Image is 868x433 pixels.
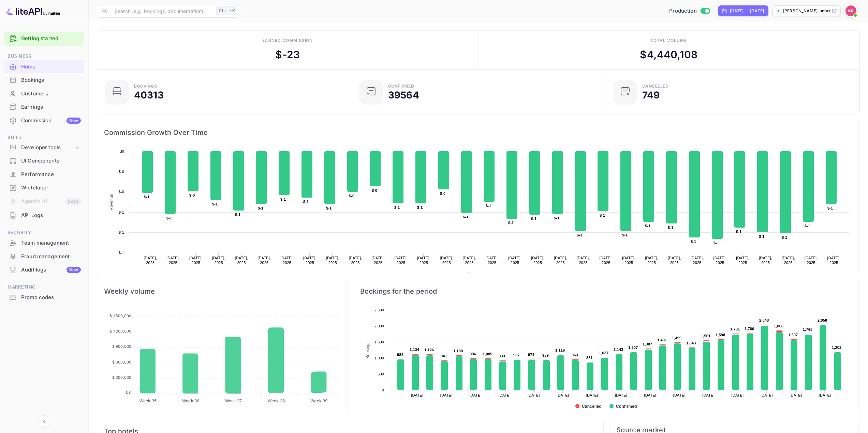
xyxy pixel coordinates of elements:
[440,256,453,265] text: [DATE], 2025
[382,388,384,392] text: 0
[4,52,84,60] span: Business
[557,393,569,397] text: [DATE]
[424,348,434,352] text: 1,126
[4,283,84,291] span: Marketing
[819,393,831,397] text: [DATE]
[672,336,681,340] text: 1,499
[732,393,744,397] text: [DATE]
[774,324,783,328] text: 1,868
[643,342,652,346] text: 1,307
[189,256,203,265] text: [DATE], 2025
[657,338,667,342] text: 1,431
[21,103,81,111] div: Earnings
[21,157,81,165] div: UI Components
[109,194,114,210] text: Revenue
[745,327,754,331] text: 1,786
[4,209,84,221] a: API Logs
[5,5,60,16] img: LiteAPI logo
[499,393,511,397] text: [DATE]
[4,236,84,249] a: Team management
[554,216,559,220] text: $-1
[4,250,84,263] div: Fraud management
[701,334,710,338] text: 1,561
[119,190,124,194] text: $-0
[470,352,476,356] text: 996
[411,393,423,397] text: [DATE]
[397,353,404,357] text: 984
[469,393,482,397] text: [DATE]
[21,144,74,152] div: Developer tools
[586,356,593,360] text: 881
[4,114,84,127] a: CommissionNew
[528,393,540,397] text: [DATE]
[473,273,490,277] text: Revenue
[378,372,384,376] text: 500
[280,197,286,201] text: $-1
[4,74,84,86] a: Bookings
[166,256,180,265] text: [DATE], 2025
[4,100,84,114] div: Earnings
[134,90,164,100] div: 40313
[736,230,741,234] text: $-1
[691,256,704,265] text: [DATE], 2025
[759,256,772,265] text: [DATE], 2025
[4,74,84,87] div: Bookings
[827,256,841,265] text: [DATE], 2025
[111,4,214,18] input: Search (e.g. bookings, documentation)
[586,393,598,397] text: [DATE]
[499,354,505,358] text: 933
[275,47,300,62] div: $ -23
[616,404,637,409] text: Confirmed
[577,256,590,265] text: [DATE], 2025
[166,216,172,220] text: $-1
[736,256,749,265] text: [DATE], 2025
[555,348,565,352] text: 1,116
[303,256,317,265] text: [DATE], 2025
[716,333,725,337] text: 1,598
[508,256,521,265] text: [DATE], 2025
[640,47,697,62] div: $ 4,440,108
[262,37,313,44] div: Earned commission
[788,333,798,337] text: 1,597
[531,256,544,265] text: [DATE], 2025
[120,149,124,153] text: $0
[827,206,833,210] text: $-1
[21,253,81,261] div: Fraud management
[4,236,84,250] div: Team management
[4,87,84,100] a: Customers
[463,215,468,219] text: $-1
[104,127,853,138] span: Commission Growth Over Time
[4,168,84,181] a: Performance
[212,202,218,206] text: $-1
[4,291,84,304] div: Promo codes
[410,347,420,352] text: 1,134
[119,251,124,255] text: $-1
[38,415,50,428] button: Collapse navigation
[645,256,658,265] text: [DATE], 2025
[109,313,131,318] tspan: $ 1,500,000
[144,256,157,265] text: [DATE], 2025
[702,393,715,397] text: [DATE]
[4,154,84,167] a: UI Components
[759,234,764,238] text: $-1
[4,168,84,181] div: Performance
[212,256,225,265] text: [DATE], 2025
[668,226,673,230] text: $-1
[440,393,453,397] text: [DATE]
[326,256,339,265] text: [DATE], 2025
[614,347,623,352] text: 1,143
[303,200,309,204] text: $-1
[268,398,285,403] tspan: Week 38
[572,353,578,357] text: 963
[258,206,263,210] text: $-1
[112,360,131,365] tspan: $ 600,000
[668,256,681,265] text: [DATE], 2025
[4,134,84,141] span: Build
[485,256,499,265] text: [DATE], 2025
[21,117,81,125] div: Commission
[4,60,84,73] a: Home
[374,340,384,344] text: 1,500
[528,353,535,357] text: 974
[235,213,240,217] text: $-1
[104,286,340,297] span: Weekly volume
